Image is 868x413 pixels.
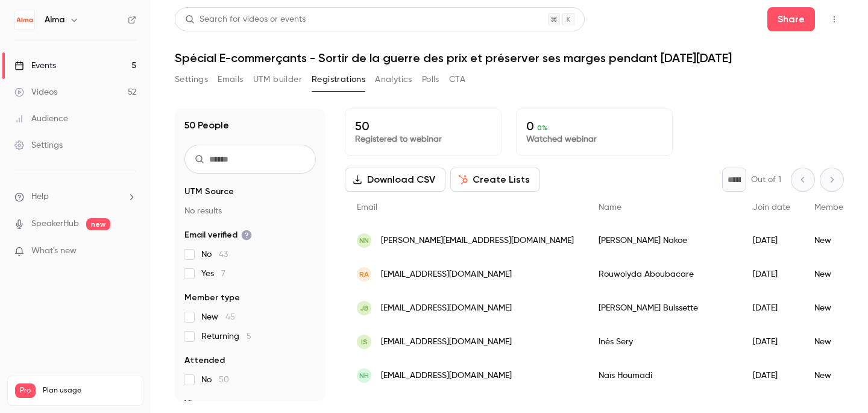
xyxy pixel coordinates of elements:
span: NH [359,370,369,381]
span: [EMAIL_ADDRESS][DOMAIN_NAME] [381,336,512,348]
div: [DATE] [741,325,802,359]
span: Help [31,191,49,203]
button: Analytics [375,70,412,89]
button: Create Lists [450,168,540,192]
div: Events [14,60,56,72]
span: 0 % [537,124,548,132]
span: Returning [201,330,251,342]
div: Inès Sery [587,325,741,359]
span: NN [359,235,369,246]
span: No [201,374,229,386]
span: JB [360,303,369,314]
p: Watched webinar [526,133,662,145]
span: 43 [219,250,228,259]
h6: Alma [45,14,64,26]
span: Plan usage [43,386,136,396]
span: 7 [221,270,225,278]
div: Rouwoiyda Aboubacare [587,257,741,291]
iframe: Noticeable Trigger [122,246,136,257]
span: Name [599,203,621,212]
p: No results [184,205,316,217]
span: New [201,311,235,323]
span: RA [359,269,369,280]
span: new [86,218,110,230]
span: Join date [753,203,790,212]
span: [EMAIL_ADDRESS][DOMAIN_NAME] [381,370,512,382]
h1: 50 People [184,118,229,133]
button: Registrations [312,70,365,89]
p: Registered to webinar [355,133,491,145]
span: 5 [247,332,251,341]
span: [EMAIL_ADDRESS][DOMAIN_NAME] [381,268,512,281]
li: help-dropdown-opener [14,191,136,203]
div: Settings [14,139,63,151]
button: Settings [175,70,208,89]
span: IS [361,336,368,347]
span: What's new [31,245,77,257]
p: 0 [526,119,662,133]
button: UTM builder [253,70,302,89]
img: Alma [15,10,34,30]
span: 50 [219,376,229,384]
span: UTM Source [184,186,234,198]
div: Videos [14,86,57,98]
div: [DATE] [741,359,802,393]
button: Emails [218,70,243,89]
span: [PERSON_NAME][EMAIL_ADDRESS][DOMAIN_NAME] [381,235,574,247]
span: Pro [15,383,36,398]
div: [DATE] [741,257,802,291]
span: [EMAIL_ADDRESS][DOMAIN_NAME] [381,302,512,315]
div: [PERSON_NAME] Nakoe [587,224,741,257]
span: Member type [184,292,240,304]
div: Search for videos or events [185,13,306,26]
span: Attended [184,355,225,367]
span: No [201,248,228,260]
h1: Spécial E-commerçants - Sortir de la guerre des prix et préserver ses marges pendant [DATE][DATE] [175,51,844,65]
span: Views [184,398,208,410]
span: Yes [201,268,225,280]
span: Member type [814,203,866,212]
div: Audience [14,113,68,125]
button: Download CSV [345,168,445,192]
span: 45 [225,313,235,321]
p: Out of 1 [751,174,781,186]
button: CTA [449,70,465,89]
div: [DATE] [741,291,802,325]
a: SpeakerHub [31,218,79,230]
button: Polls [422,70,439,89]
p: 50 [355,119,491,133]
span: Email verified [184,229,252,241]
div: [DATE] [741,224,802,257]
div: [PERSON_NAME] Buissette [587,291,741,325]
button: Share [767,7,815,31]
div: Naïs Houmadi [587,359,741,393]
span: Email [357,203,377,212]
